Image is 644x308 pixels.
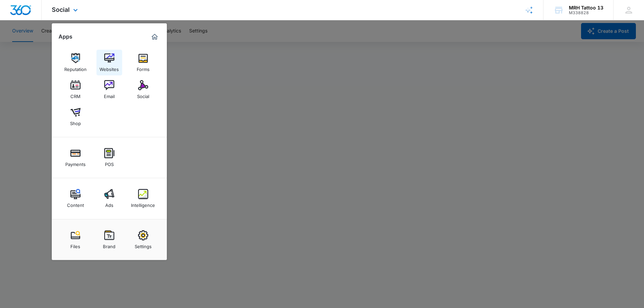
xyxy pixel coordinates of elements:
[52,6,70,13] span: Social
[63,50,88,75] a: Reputation
[99,63,119,72] div: Websites
[149,31,160,42] a: Marketing 360® Dashboard
[96,186,122,211] a: Ads
[96,227,122,253] a: Brand
[105,158,114,167] div: POS
[67,199,84,208] div: Content
[96,50,122,75] a: Websites
[59,33,72,40] h2: Apps
[137,63,150,72] div: Forms
[63,227,88,253] a: Files
[103,240,115,249] div: Brand
[70,117,81,126] div: Shop
[63,104,88,129] a: Shop
[104,90,115,99] div: Email
[96,77,122,102] a: Email
[131,199,155,208] div: Intelligence
[130,77,156,102] a: Social
[137,90,149,99] div: Social
[569,10,603,15] div: account id
[135,240,152,249] div: Settings
[130,186,156,211] a: Intelligence
[63,77,88,102] a: CRM
[64,63,87,72] div: Reputation
[70,90,81,99] div: CRM
[105,199,113,208] div: Ads
[569,5,603,10] div: account name
[130,50,156,75] a: Forms
[65,158,86,167] div: Payments
[63,145,88,170] a: Payments
[130,227,156,253] a: Settings
[63,186,88,211] a: Content
[70,240,80,249] div: Files
[96,145,122,170] a: POS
